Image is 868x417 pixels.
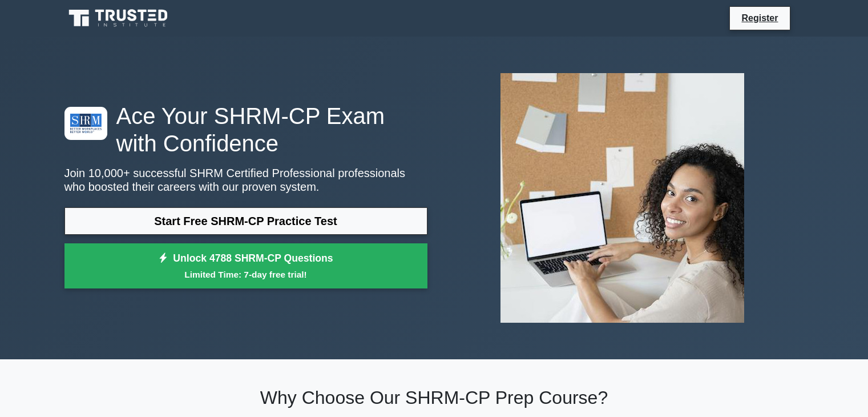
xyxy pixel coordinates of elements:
[64,207,427,235] a: Start Free SHRM-CP Practice Test
[79,268,413,281] small: Limited Time: 7-day free trial!
[734,11,785,25] a: Register
[64,166,427,194] p: Join 10,000+ successful SHRM Certified Professional professionals who boosted their careers with ...
[64,102,427,157] h1: Ace Your SHRM-CP Exam with Confidence
[64,243,427,289] a: Unlock 4788 SHRM-CP QuestionsLimited Time: 7-day free trial!
[64,387,804,408] h2: Why Choose Our SHRM-CP Prep Course?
